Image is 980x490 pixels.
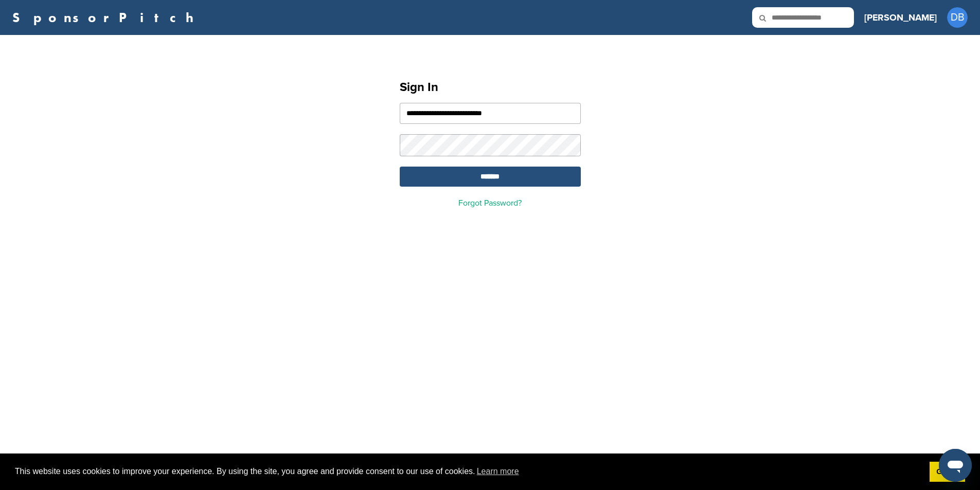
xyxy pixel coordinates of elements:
[458,198,522,208] a: Forgot Password?
[400,78,581,97] h1: Sign In
[939,449,972,482] iframe: Button to launch messaging window
[475,464,521,479] a: learn more about cookies
[12,11,200,24] a: SponsorPitch
[15,464,921,479] span: This website uses cookies to improve your experience. By using the site, you agree and provide co...
[947,7,968,28] span: DB
[864,10,937,25] h3: [PERSON_NAME]
[864,6,937,29] a: [PERSON_NAME]
[930,462,965,482] a: dismiss cookie message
